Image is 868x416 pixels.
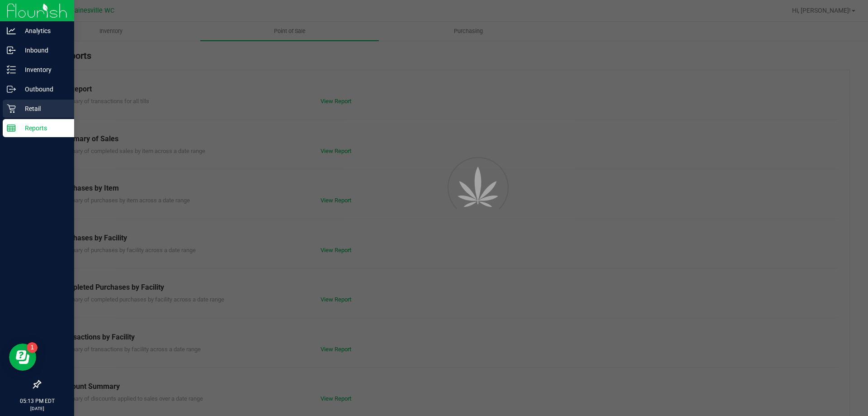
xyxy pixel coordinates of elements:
[16,25,70,36] p: Analytics
[16,123,70,134] p: Reports
[7,65,16,74] inline-svg: Inventory
[16,64,70,75] p: Inventory
[16,45,70,56] p: Inbound
[7,104,16,113] inline-svg: Retail
[7,46,16,55] inline-svg: Inbound
[4,397,70,405] p: 05:13 PM EDT
[7,85,16,94] inline-svg: Outbound
[9,344,36,371] iframe: Resource center
[16,103,70,114] p: Retail
[16,84,70,95] p: Outbound
[27,342,38,353] iframe: Resource center unread badge
[4,405,70,412] p: [DATE]
[7,26,16,35] inline-svg: Analytics
[7,124,16,133] inline-svg: Reports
